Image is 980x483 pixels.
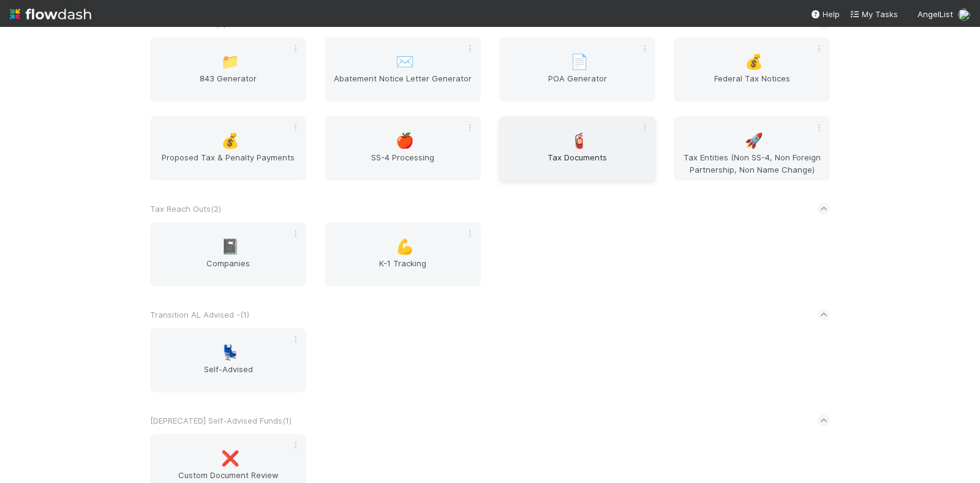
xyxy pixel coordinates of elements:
span: K-1 Tracking [330,257,476,282]
span: Tax Entities (Non SS-4, Non Foreign Partnership, Non Name Change) [679,151,825,176]
a: 📄POA Generator [499,37,655,102]
span: 🧯 [570,133,589,149]
span: Proposed Tax & Penalty Payments [155,151,301,176]
span: 💰 [221,133,239,149]
span: ✉️ [396,54,414,70]
span: 📄 [570,54,589,70]
span: 💰 [745,54,763,70]
span: ❌ [221,451,239,466]
span: 💪 [396,239,414,255]
a: ✉️Abatement Notice Letter Generator [325,37,481,102]
span: Tax Documents [504,151,650,176]
span: 🍎 [396,133,414,149]
span: My Tasks [850,9,898,19]
a: 🧯Tax Documents [499,116,655,181]
span: Federal Tax Notices [679,72,825,97]
span: 843 Generator [155,72,301,97]
span: Companies [155,257,301,282]
a: My Tasks [850,8,898,20]
span: 💺 [221,345,239,361]
a: 💰Federal Tax Notices [674,37,830,102]
span: Self-Advised [155,363,301,388]
span: Transition AL Advised - ( 1 ) [150,310,249,320]
div: Help [810,8,840,20]
a: 💺Self-Advised [150,328,306,392]
span: SS-4 Processing [330,151,476,176]
span: Tax Reach Outs ( 2 ) [150,204,221,214]
span: POA Generator [504,72,650,97]
span: AngelList [918,9,953,19]
span: 📁 [221,54,239,70]
span: 🚀 [745,133,763,149]
a: 🚀Tax Entities (Non SS-4, Non Foreign Partnership, Non Name Change) [674,116,830,181]
img: logo-inverted-e16ddd16eac7371096b0.svg [10,4,91,24]
img: avatar_cc3a00d7-dd5c-4a2f-8d58-dd6545b20c0d.png [958,9,970,21]
a: 📓Companies [150,222,306,286]
a: 💪K-1 Tracking [325,222,481,286]
a: 📁843 Generator [150,37,306,102]
a: 🍎SS-4 Processing [325,116,481,181]
span: 📓 [221,239,239,255]
span: Abatement Notice Letter Generator [330,72,476,97]
a: 💰Proposed Tax & Penalty Payments [150,116,306,181]
span: [DEPRECATED] Self-Advised Funds ( 1 ) [150,416,292,425]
